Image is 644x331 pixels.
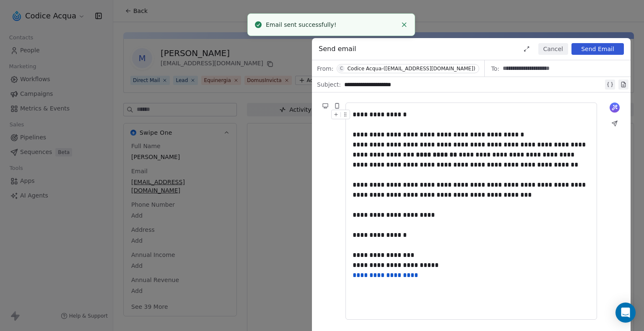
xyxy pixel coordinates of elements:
[538,43,568,55] button: Cancel
[399,19,410,30] button: Close toast
[571,43,624,55] button: Send Email
[319,44,356,54] span: Send email
[340,65,343,72] div: C
[317,80,341,91] span: Subject:
[347,66,475,72] div: Codice Acqua-([EMAIL_ADDRESS][DOMAIN_NAME])
[266,21,397,29] div: Email sent successfully!
[317,64,333,73] span: From:
[491,64,499,73] span: To:
[615,303,636,323] div: Open Intercom Messenger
